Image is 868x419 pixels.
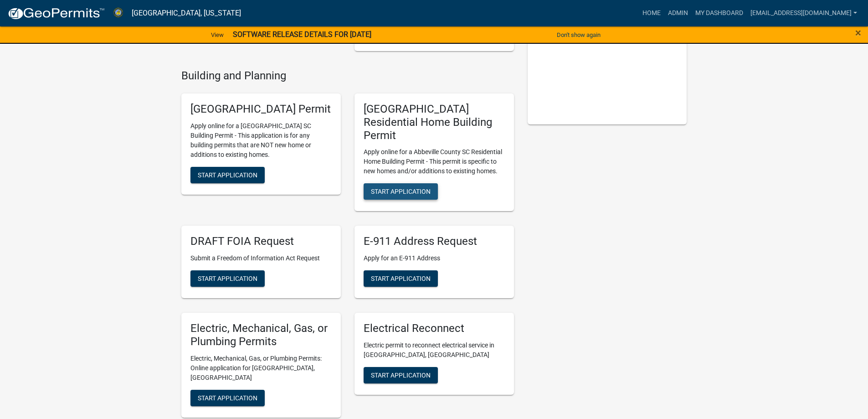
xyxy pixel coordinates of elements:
[132,5,241,21] a: [GEOGRAPHIC_DATA], [US_STATE]
[364,147,505,176] p: Apply online for a Abbeville County SC Residential Home Building Permit - This permit is specific...
[553,27,604,42] button: Don't show again
[747,5,861,22] a: [EMAIL_ADDRESS][DOMAIN_NAME]
[190,235,332,248] h5: DRAFT FOIA Request
[639,5,664,22] a: Home
[364,183,438,200] button: Start Application
[190,121,332,160] p: Apply online for a [GEOGRAPHIC_DATA] SC Building Permit - This application is for any building pe...
[855,26,861,39] span: ×
[190,322,332,348] h5: Electric, Mechanical, Gas, or Plumbing Permits
[233,30,371,39] strong: SOFTWARE RELEASE DETAILS FOR [DATE]
[181,69,514,83] h4: Building and Planning
[207,27,227,42] a: View
[190,354,332,383] p: Electric, Mechanical, Gas, or Plumbing Permits: Online application for [GEOGRAPHIC_DATA], [GEOGRA...
[190,253,332,263] p: Submit a Freedom of Information Act Request
[364,253,505,263] p: Apply for an E-911 Address
[190,167,265,183] button: Start Application
[364,270,438,287] button: Start Application
[190,103,332,116] h5: [GEOGRAPHIC_DATA] Permit
[198,394,257,401] span: Start Application
[364,367,438,383] button: Start Application
[371,188,431,195] span: Start Application
[855,27,861,38] button: Close
[112,7,124,19] img: Abbeville County, South Carolina
[364,103,505,142] h5: [GEOGRAPHIC_DATA] Residential Home Building Permit
[664,5,692,22] a: Admin
[371,372,431,379] span: Start Application
[371,275,431,282] span: Start Application
[364,322,505,335] h5: Electrical Reconnect
[364,341,505,360] p: Electric permit to reconnect electrical service in [GEOGRAPHIC_DATA], [GEOGRAPHIC_DATA]
[198,171,257,178] span: Start Application
[692,5,747,22] a: My Dashboard
[364,235,505,248] h5: E-911 Address Request
[198,275,257,282] span: Start Application
[190,270,265,287] button: Start Application
[190,390,265,406] button: Start Application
